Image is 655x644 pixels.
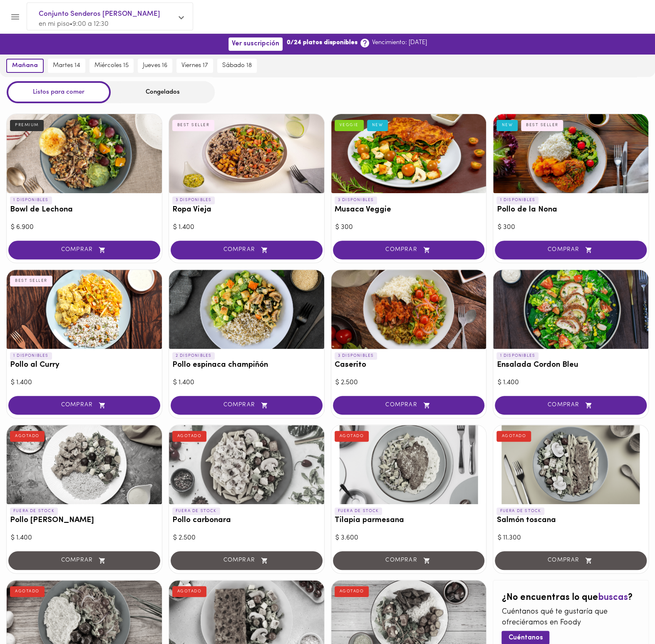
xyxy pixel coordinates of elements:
[331,425,486,504] div: Tilapia parmesana
[173,533,320,543] div: $ 2.500
[111,81,215,103] div: Congelados
[19,402,150,409] span: COMPRAR
[172,120,215,131] div: BEST SELLER
[89,59,134,73] button: miércoles 15
[10,361,159,370] h3: Pollo al Curry
[497,533,644,543] div: $ 11.300
[335,196,377,204] p: 3 DISPONIBLES
[496,206,645,214] h3: Pollo de la Nona
[331,270,486,349] div: Caserito
[521,120,563,131] div: BEST SELLER
[495,396,647,415] button: COMPRAR
[335,352,377,360] p: 3 DISPONIBLES
[331,114,486,193] div: Musaca Veggie
[181,62,208,70] span: viernes 17
[493,114,648,193] div: Pollo de la Nona
[7,114,162,193] div: Bowl de Lechona
[10,276,52,286] div: BEST SELLER
[343,246,474,254] span: COMPRAR
[228,37,283,50] button: Ver suscripción
[39,9,173,20] span: Conjunto Senderos [PERSON_NAME]
[335,533,482,543] div: $ 3.600
[217,59,257,73] button: sábado 18
[335,507,382,515] p: FUERA DE STOCK
[493,425,648,504] div: Salmón toscana
[11,533,158,543] div: $ 1.400
[39,21,109,27] span: en mi piso • 9:00 a 12:30
[138,59,172,73] button: jueves 16
[287,38,357,47] b: 0/24 platos disponibles
[169,270,324,349] div: Pollo espinaca champiñón
[501,607,640,628] p: Cuéntanos qué te gustaría que ofreciéramos en Foody
[171,241,323,259] button: COMPRAR
[181,246,312,254] span: COMPRAR
[10,196,52,204] p: 1 DISPONIBLES
[505,402,636,409] span: COMPRAR
[496,196,538,204] p: 1 DISPONIBLES
[497,223,644,232] div: $ 300
[10,431,45,442] div: AGOTADO
[335,120,364,131] div: VEGGIE
[497,378,644,388] div: $ 1.400
[11,223,158,232] div: $ 6.900
[181,402,312,409] span: COMPRAR
[172,206,321,214] h3: Ropa Vieja
[10,120,44,131] div: PREMIUM
[10,352,52,360] p: 1 DISPONIBLES
[493,270,648,349] div: Ensalada Cordon Bleu
[172,586,207,597] div: AGOTADO
[496,516,645,525] h3: Salmón toscana
[7,81,111,103] div: Listos para comer
[53,62,80,70] span: martes 14
[169,114,324,193] div: Ropa Vieja
[172,361,321,370] h3: Pollo espinaca champiñón
[367,120,388,131] div: NEW
[333,396,485,415] button: COMPRAR
[232,40,279,48] span: Ver suscripción
[10,586,45,597] div: AGOTADO
[222,62,252,70] span: sábado 18
[495,241,647,259] button: COMPRAR
[335,378,482,388] div: $ 2.500
[12,62,38,70] span: mañana
[335,223,482,232] div: $ 300
[172,352,215,360] p: 2 DISPONIBLES
[176,59,213,73] button: viernes 17
[496,352,538,360] p: 1 DISPONIBLES
[333,241,485,259] button: COMPRAR
[171,396,323,415] button: COMPRAR
[508,634,543,642] span: Cuéntanos
[496,507,544,515] p: FUERA DE STOCK
[173,378,320,388] div: $ 1.400
[8,396,160,415] button: COMPRAR
[143,62,167,70] span: jueves 16
[5,7,25,27] button: Menu
[48,59,85,73] button: martes 14
[10,507,58,515] p: FUERA DE STOCK
[335,431,369,442] div: AGOTADO
[598,593,628,602] span: buscas
[173,223,320,232] div: $ 1.400
[6,59,44,73] button: mañana
[7,425,162,504] div: Pollo Tikka Massala
[172,507,220,515] p: FUERA DE STOCK
[335,516,483,525] h3: Tilapia parmesana
[7,270,162,349] div: Pollo al Curry
[501,593,640,603] h2: ¿No encuentras lo que ?
[335,586,369,597] div: AGOTADO
[496,431,531,442] div: AGOTADO
[505,246,636,254] span: COMPRAR
[335,361,483,370] h3: Caserito
[372,38,427,47] p: Vencimiento: [DATE]
[496,120,518,131] div: NEW
[335,206,483,214] h3: Musaca Veggie
[11,378,158,388] div: $ 1.400
[19,246,150,254] span: COMPRAR
[94,62,129,70] span: miércoles 15
[607,596,647,636] iframe: Messagebird Livechat Widget
[8,241,160,259] button: COMPRAR
[10,206,159,214] h3: Bowl de Lechona
[172,431,207,442] div: AGOTADO
[10,516,159,525] h3: Pollo [PERSON_NAME]
[496,361,645,370] h3: Ensalada Cordon Bleu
